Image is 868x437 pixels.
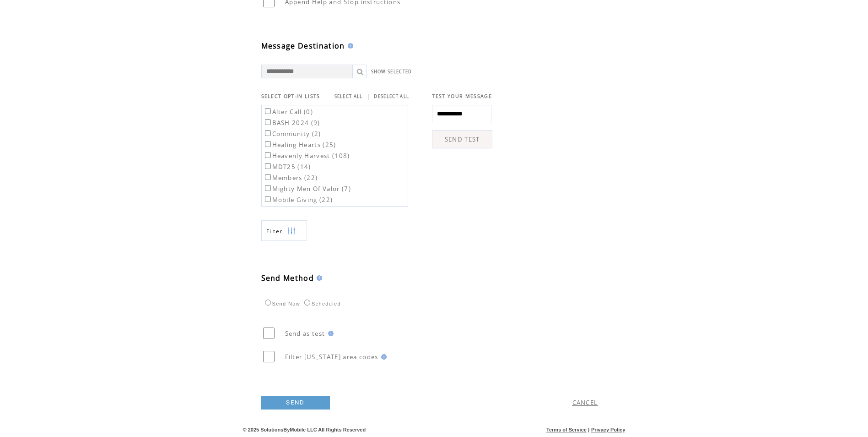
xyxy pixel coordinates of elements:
[263,185,351,193] label: Mighty Men Of Valor (7)
[263,108,313,116] label: Alter Call (0)
[285,329,325,338] span: Send as test
[261,273,314,283] span: Send Method
[261,220,307,241] a: Filter
[265,185,271,191] input: Mighty Men Of Valor (7)
[371,69,412,75] a: SHOW SELECTED
[265,163,271,169] input: MDT25 (14)
[367,92,370,100] span: |
[265,141,271,147] input: Healing Hearts (25)
[325,331,334,336] img: help.gif
[261,396,330,410] a: SEND
[263,163,311,171] label: MDT25 (14)
[263,174,318,182] label: Members (22)
[263,301,300,306] label: Send Now
[265,119,271,125] input: BASH 2024 (9)
[265,196,271,202] input: Mobile Giving (22)
[261,93,320,99] span: SELECT OPT-IN LISTS
[588,427,589,432] span: |
[261,41,345,51] span: Message Destination
[287,221,296,241] img: filters.png
[263,196,333,204] label: Mobile Giving (22)
[266,227,283,235] span: Show filters
[263,152,350,160] label: Heavenly Harvest (108)
[302,301,341,306] label: Scheduled
[334,93,363,99] a: SELECT ALL
[378,354,387,360] img: help.gif
[263,130,321,138] label: Community (2)
[265,108,271,114] input: Alter Call (0)
[591,427,625,432] a: Privacy Policy
[345,43,353,49] img: help.gif
[265,174,271,180] input: Members (22)
[265,152,271,158] input: Heavenly Harvest (108)
[432,93,492,99] span: TEST YOUR MESSAGE
[374,93,409,99] a: DESELECT ALL
[263,141,336,149] label: Healing Hearts (25)
[243,427,366,432] span: © 2025 SolutionsByMobile LLC All Rights Reserved
[314,275,322,281] img: help.gif
[304,300,310,306] input: Scheduled
[285,353,378,361] span: Filter [US_STATE] area codes
[265,300,271,306] input: Send Now
[572,399,598,407] a: CANCEL
[546,427,587,432] a: Terms of Service
[432,130,492,148] a: SEND TEST
[263,119,320,127] label: BASH 2024 (9)
[265,130,271,136] input: Community (2)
